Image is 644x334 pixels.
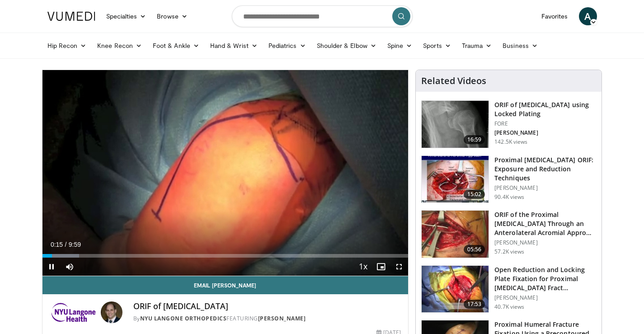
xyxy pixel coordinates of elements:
h4: ORIF of [MEDICAL_DATA] [133,301,401,311]
button: Fullscreen [390,258,408,276]
p: [PERSON_NAME] [494,239,596,246]
p: 57.2K views [494,248,524,255]
a: Hand & Wrist [205,37,263,55]
img: VuMedi Logo [47,12,95,21]
div: Progress Bar [42,254,409,258]
a: 15:02 Proximal [MEDICAL_DATA] ORIF: Exposure and Reduction Techniques [PERSON_NAME] 90.4K views [421,155,596,203]
button: Enable picture-in-picture mode [372,258,390,276]
a: Hip Recon [42,37,92,55]
a: [PERSON_NAME] [258,315,306,322]
a: Pediatrics [263,37,311,55]
a: Shoulder & Elbow [311,37,382,55]
img: Avatar [101,301,122,323]
a: Business [497,37,543,55]
a: 05:56 ORIF of the Proximal [MEDICAL_DATA] Through an Anterolateral Acromial Appro… [PERSON_NAME] ... [421,210,596,258]
h4: Related Videos [421,75,486,86]
span: 9:59 [69,241,81,248]
span: 0:15 [51,241,63,248]
a: NYU Langone Orthopedics [140,315,227,322]
button: Playback Rate [354,258,372,276]
span: 16:59 [464,135,485,144]
p: [PERSON_NAME] [494,129,596,136]
a: Email [PERSON_NAME] [42,276,409,294]
span: 05:56 [464,245,485,254]
p: 142.5K views [494,138,527,146]
p: FORE [494,120,596,127]
span: 17:53 [464,300,485,309]
a: Trauma [456,37,498,55]
p: [PERSON_NAME] [494,184,596,192]
img: gardner_3.png.150x105_q85_crop-smart_upscale.jpg [422,211,489,258]
h3: Open Reduction and Locking Plate Fixation for Proximal [MEDICAL_DATA] Fract… [494,265,596,292]
a: Spine [382,37,418,55]
input: Search topics, interventions [232,5,413,27]
img: Mighell_-_Locked_Plating_for_Proximal_Humerus_Fx_100008672_2.jpg.150x105_q85_crop-smart_upscale.jpg [422,101,489,148]
h3: ORIF of the Proximal [MEDICAL_DATA] Through an Anterolateral Acromial Appro… [494,210,596,237]
span: / [65,241,67,248]
a: Foot & Ankle [147,37,205,55]
img: gardener_hum_1.png.150x105_q85_crop-smart_upscale.jpg [422,156,489,203]
p: 40.7K views [494,303,524,310]
img: Q2xRg7exoPLTwO8X4xMDoxOjBzMTt2bJ.150x105_q85_crop-smart_upscale.jpg [422,266,489,313]
p: [PERSON_NAME] [494,294,596,301]
video-js: Video Player [42,70,409,276]
a: 17:53 Open Reduction and Locking Plate Fixation for Proximal [MEDICAL_DATA] Fract… [PERSON_NAME] ... [421,265,596,313]
a: Favorites [536,7,573,25]
p: 90.4K views [494,193,524,201]
span: 15:02 [464,190,485,199]
a: Specialties [101,7,152,25]
a: 16:59 ORIF of [MEDICAL_DATA] using Locked Plating FORE [PERSON_NAME] 142.5K views [421,100,596,148]
button: Mute [61,258,79,276]
h3: Proximal [MEDICAL_DATA] ORIF: Exposure and Reduction Techniques [494,155,596,183]
button: Pause [42,258,61,276]
a: Browse [151,7,193,25]
a: Sports [418,37,456,55]
a: A [579,7,597,25]
a: Knee Recon [92,37,147,55]
h3: ORIF of [MEDICAL_DATA] using Locked Plating [494,100,596,118]
div: By FEATURING [133,315,401,323]
img: NYU Langone Orthopedics [50,301,97,323]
